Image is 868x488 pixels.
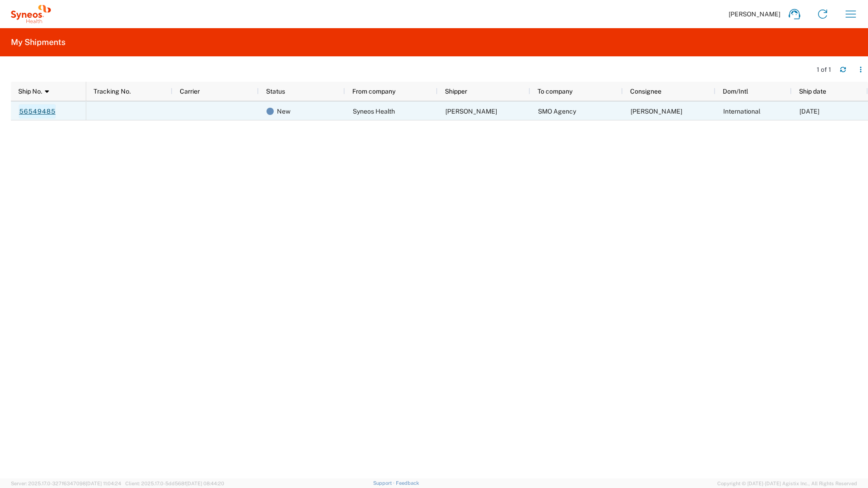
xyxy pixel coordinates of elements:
span: [DATE] 11:04:24 [86,481,121,486]
span: To company [538,88,572,95]
span: From company [352,88,395,95]
span: Consignee [630,88,661,95]
span: Dom/Intl [723,88,748,95]
span: Iarova Iryna [631,108,682,115]
div: 1 of 1 [817,65,833,74]
span: Tracking No. [94,88,131,95]
span: Copyright © [DATE]-[DATE] Agistix Inc., All Rights Reserved [717,479,857,488]
span: Shipper [445,88,467,95]
a: Support [373,480,396,486]
a: Feedback [396,480,419,486]
span: Ship No. [18,88,42,95]
span: [PERSON_NAME] [729,10,780,18]
span: Carrier [180,88,200,95]
span: Ship date [799,88,826,95]
span: Syneos Health [353,108,395,115]
span: 08/20/2025 [799,108,819,115]
span: Status [266,88,285,95]
span: Client: 2025.17.0-5dd568f [125,481,224,486]
span: [DATE] 08:44:20 [186,481,224,486]
h2: My Shipments [11,37,65,48]
a: 56549485 [19,104,56,119]
span: Server: 2025.17.0-327f6347098 [11,481,121,486]
span: International [723,108,760,115]
span: SMO Agency [538,108,576,115]
span: New [277,102,291,121]
span: Andreea Chintoiu [445,108,497,115]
